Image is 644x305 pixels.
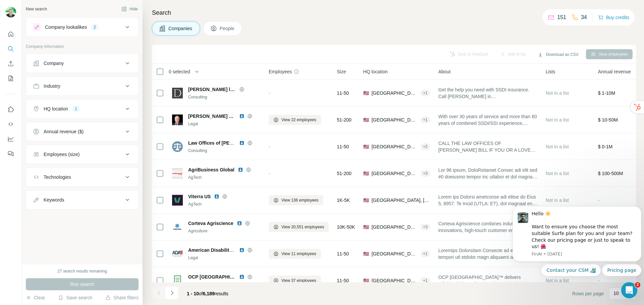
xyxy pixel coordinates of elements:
span: 11-50 [337,277,349,284]
span: CALL THE LAW OFFICES OF [PERSON_NAME] BILL IF YOU OR A LOVED ONE CAN’T WORK AND YOU DON’T KNOW YO... [438,140,538,153]
button: Clear [26,294,45,301]
div: Agriculture [188,228,261,234]
span: Not in a list [546,90,569,96]
img: Logo of Viterra US [172,195,183,206]
button: View 22 employees [269,115,321,125]
button: View 20,551 employees [269,222,329,232]
div: + 2 [420,144,430,150]
span: Corteva Agriscience [188,220,233,227]
span: With over 30 years of service and more than 60 years of combined SSDI/SSI experience, [PERSON_NAM... [438,113,538,127]
img: Logo of AgriBusiness Global [172,168,183,179]
span: View 136 employees [281,197,319,203]
button: HQ location1 [26,101,138,117]
span: 🇺🇸 [363,117,369,123]
span: $ 1-10M [598,90,615,96]
div: New search [26,6,47,12]
span: $ 100-500M [598,171,623,176]
div: AgTech [188,201,261,207]
span: 🇺🇸 [363,250,369,257]
button: Keywords [26,192,138,208]
div: Keywords [44,197,64,203]
span: Annual revenue [598,68,631,75]
span: Companies [168,25,193,32]
div: Employees (size) [44,151,79,158]
span: Not in a list [546,144,569,149]
div: Consulting [188,148,261,154]
div: Technologies [44,174,71,180]
div: Industry [44,83,60,89]
span: Corteva Agriscience combines industry-leading innovations, high-touch customer engagement and ope... [438,220,538,234]
span: HQ location [363,68,388,75]
span: Get the help you need with SSDI insurance. Call [PERSON_NAME] in [GEOGRAPHIC_DATA][US_STATE] at [... [438,86,538,100]
button: My lists [5,72,16,84]
span: 1 - 10 [187,291,199,296]
span: 10K-50K [337,224,355,230]
div: + 1 [420,90,430,96]
button: Industry [26,78,138,94]
span: $ 10-50M [598,117,618,123]
button: Annual revenue ($) [26,124,138,140]
span: Lorem ips Dolorsi ametconse adi elitse do Eius 5, 8957. Te Incid (UTLA: ET), dol magnaal en ad mi... [438,194,538,207]
img: LinkedIn logo [239,247,245,253]
span: American Disability Alliance [188,247,251,253]
button: Use Surfe API [5,118,16,130]
img: Logo of Law Offices of Karen Kraus Bill [172,141,183,152]
img: LinkedIn logo [239,274,245,280]
img: Logo of OCP North America [172,275,183,286]
span: 6,189 [203,291,215,296]
div: Legal [188,255,261,261]
span: [GEOGRAPHIC_DATA] [372,90,418,96]
span: [GEOGRAPHIC_DATA] [372,277,418,284]
span: 11-50 [337,90,349,96]
div: Consulting [188,94,261,100]
div: + 1 [420,278,430,284]
div: + 1 [420,117,430,123]
img: Logo of American Disability Alliance [172,248,183,259]
span: 🇺🇸 [363,277,369,284]
img: LinkedIn logo [237,221,242,226]
p: 151 [557,13,566,21]
span: 51-200 [337,117,352,123]
div: + 3 [420,170,430,176]
span: [GEOGRAPHIC_DATA], [US_STATE] [372,224,418,230]
div: 2 [91,24,99,30]
button: View 37 employees [269,276,321,286]
h4: Search [152,8,636,17]
img: Logo of Doug hutson law [172,88,183,98]
span: 🇺🇸 [363,197,369,204]
button: Share filters [105,294,139,301]
span: 11-50 [337,250,349,257]
button: Company [26,55,138,71]
span: Lor 96 ipsum, DoloRsitamet Consec adi elit sed #0 doeiusmo tempor inc utlabor et dol magna’a enim... [438,167,538,180]
button: Quick start [5,28,16,40]
span: [GEOGRAPHIC_DATA], [US_STATE] [372,117,418,123]
div: HQ location [44,105,68,112]
div: + 1 [420,251,430,257]
span: Not in a list [546,117,569,123]
img: Logo of Nash Disability Law [172,115,183,125]
span: OCP [GEOGRAPHIC_DATA] [188,274,236,280]
span: 🇺🇸 [363,143,369,150]
button: Technologies [26,169,138,185]
span: 0 selected [169,68,190,75]
span: Employees [269,68,292,75]
div: Annual revenue ($) [44,128,84,135]
iframe: Intercom live chat [621,282,637,298]
button: Download as CSV [533,50,583,60]
span: Viterra US [188,193,211,200]
span: Not in a list [546,171,569,176]
button: Buy credits [598,13,629,22]
p: 34 [581,13,587,21]
img: LinkedIn logo [239,113,245,119]
div: AgTech [188,174,261,180]
span: View 22 employees [281,117,316,123]
span: View 37 employees [281,278,316,284]
span: [PERSON_NAME] law [188,86,236,93]
span: 11-50 [337,143,349,150]
span: Rows per page [572,290,604,297]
